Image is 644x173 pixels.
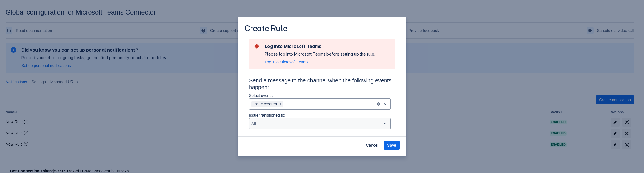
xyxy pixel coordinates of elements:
[249,77,395,93] h3: Send a message to the channel when the following events happen:
[238,38,406,137] div: Scrollable content
[249,112,391,118] p: Issue transitioned to:
[249,93,391,98] p: Select events.
[376,102,381,106] button: clear
[366,141,378,150] span: Cancel
[382,120,389,127] span: open
[253,43,260,50] span: error
[265,59,308,65] button: Log into Microsoft Teams
[384,141,400,150] button: Save
[265,51,375,57] div: Please log into Microsoft Teams before setting up the rule.
[278,101,283,107] div: Remove Issue created
[387,141,396,150] span: Save
[278,102,283,106] span: Clear
[382,101,389,107] span: open
[251,101,278,107] div: Issue created
[362,141,382,150] button: Cancel
[244,24,287,34] h3: Create Rule
[265,43,375,49] h2: Log into Microsoft Teams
